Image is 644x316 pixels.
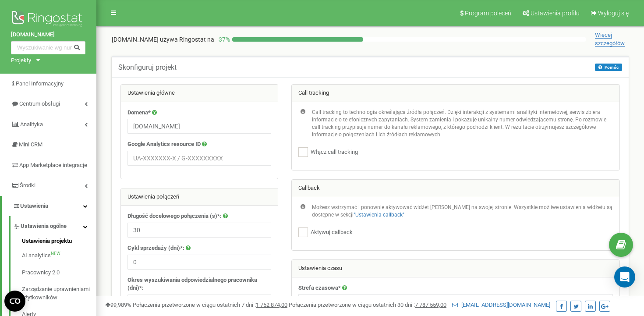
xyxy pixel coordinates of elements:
button: Pomóc [595,64,622,71]
div: Ustawienia czasu [292,260,619,277]
a: Ustawienia ogólne [13,216,96,234]
span: Więcej szczegółów [595,32,625,47]
label: Długość docelowego połączenia (s)*: [127,212,222,220]
label: Strefa czasowa* [298,284,341,292]
label: Aktywuj callback [308,228,353,237]
button: Open CMP widget [4,291,25,312]
h5: Skonfiguruj projekt [118,64,177,71]
label: Włącz call tracking [308,148,358,156]
label: Domena* [127,109,151,117]
div: Ustawienia połączeń [121,188,278,206]
span: (UTC+02:00) Europe/Warsaw [298,294,613,309]
div: Ustawienia główne [121,85,278,102]
p: 37 % [214,35,232,44]
a: Pracownicy 2.0 [22,264,96,281]
span: Ustawienia [20,202,48,209]
div: Projekty [11,57,31,65]
p: Możesz wstrzymać i ponownie aktywować widżet [PERSON_NAME] na swojej stronie. Wszystkie możliwe u... [312,204,613,219]
p: Call tracking to technologia określająca źródła połączeń. Dzięki interakcji z systemami analityki... [312,109,613,139]
label: Cykl sprzedaży (dni)*: [127,244,184,252]
a: [DOMAIN_NAME] [11,31,85,39]
a: Ustawienia [2,196,96,217]
input: Wyszukiwanie wg numeru [11,41,85,54]
span: 99,989% [105,302,131,308]
div: Open Intercom Messenger [614,266,635,288]
a: "Ustawienia callback" [354,212,404,218]
span: Analityka [20,121,43,128]
span: Centrum obsługi [19,100,60,107]
a: [EMAIL_ADDRESS][DOMAIN_NAME] [452,302,550,308]
span: Ustawienia profilu [531,10,580,17]
div: Call tracking [292,85,619,102]
span: używa Ringostat na [160,36,214,43]
span: Ustawienia ogólne [21,222,67,231]
span: Mini CRM [19,141,42,148]
span: Program poleceń [465,10,511,17]
div: Callback [292,180,619,197]
u: 1 752 874,00 [256,302,287,308]
span: Środki [20,182,35,188]
a: Zarządzanie uprawnieniami użytkowników [22,281,96,306]
span: Połączenia przetworzone w ciągu ostatnich 7 dni : [133,302,287,308]
span: Wyloguj się [598,10,629,17]
label: Google Analytics resource ID [127,140,201,149]
p: [DOMAIN_NAME] [112,35,214,44]
img: Ringostat logo [11,9,85,31]
span: Panel Informacyjny [16,80,64,87]
input: UA-XXXXXXX-X / G-XXXXXXXXX [127,151,271,166]
a: AI analyticsNEW [22,247,96,264]
span: App Marketplace integracje [19,162,87,168]
input: example.com [127,119,271,134]
u: 7 787 559,00 [415,302,446,308]
label: Okres wyszukiwania odpowiedzialnego pracownika (dni)*: [127,276,271,292]
span: Połączenia przetworzone w ciągu ostatnich 30 dni : [289,302,446,308]
a: Ustawienia projektu [22,237,96,248]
